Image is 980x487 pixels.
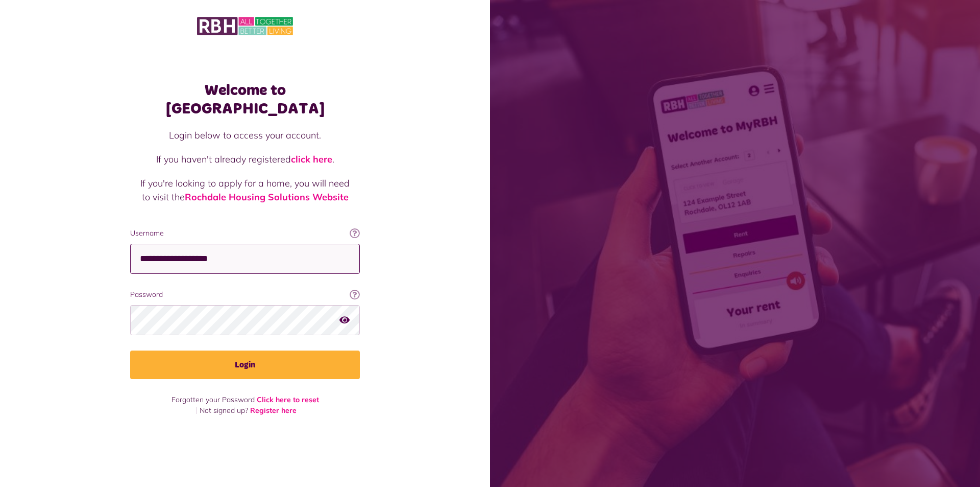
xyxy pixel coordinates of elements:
[130,289,360,300] label: Password
[130,228,360,239] label: Username
[200,406,248,415] span: Not signed up?
[250,406,297,415] a: Register here
[130,351,360,379] button: Login
[291,153,332,165] a: click here
[140,128,350,142] p: Login below to access your account.
[197,15,293,37] img: MyRBH
[171,395,255,404] span: Forgotten your Password
[185,191,349,203] a: Rochdale Housing Solutions Website
[257,395,319,404] a: Click here to reset
[140,176,350,204] p: If you're looking to apply for a home, you will need to visit the
[140,152,350,166] p: If you haven't already registered .
[130,81,360,118] h1: Welcome to [GEOGRAPHIC_DATA]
